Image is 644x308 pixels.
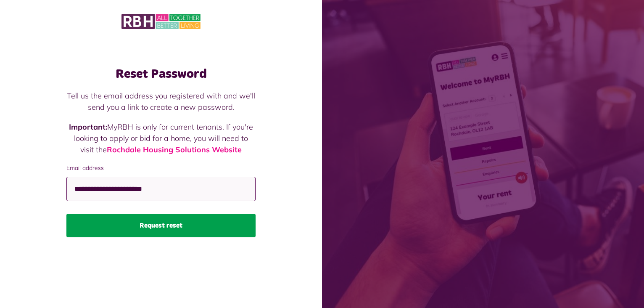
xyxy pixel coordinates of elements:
img: MyRBH [121,13,201,30]
a: Rochdale Housing Solutions Website [107,145,242,154]
p: Tell us the email address you registered with and we'll send you a link to create a new password. [66,90,256,113]
strong: Important: [69,122,107,132]
p: MyRBH is only for current tenants. If you're looking to apply or bid for a home, you will need to... [66,121,256,155]
label: Email address [66,164,256,173]
h1: Reset Password [66,66,256,82]
button: Request reset [66,214,256,237]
